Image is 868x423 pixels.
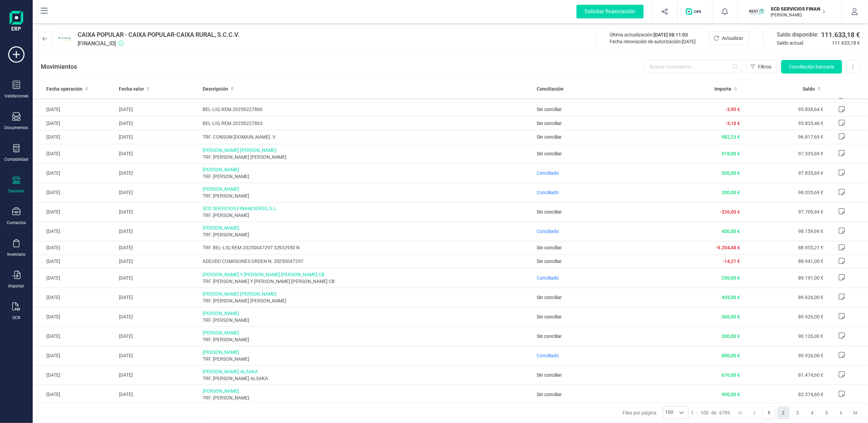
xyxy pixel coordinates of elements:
[33,163,116,183] td: [DATE]
[743,241,826,254] td: 88.955,21 €
[203,212,531,219] span: TRF. [PERSON_NAME]
[203,192,531,199] span: TRF. [PERSON_NAME]
[722,353,740,358] span: 800,00 €
[537,151,562,156] span: Sin conciliar
[722,134,740,140] span: 982,23 €
[723,258,740,264] span: -14,21 €
[537,372,562,378] span: Sin conciliar
[203,349,531,356] span: [PERSON_NAME]
[203,147,531,154] span: [PERSON_NAME] [PERSON_NAME]
[33,346,116,365] td: [DATE]
[203,336,531,343] span: TRF. [PERSON_NAME]
[537,209,562,215] span: Sin conciliar
[777,40,829,46] span: Saldo actual:
[203,317,531,324] span: TRF. [PERSON_NAME]
[691,409,730,416] div: -
[720,209,740,215] span: -326,00 €
[8,188,25,194] div: Tesorería
[33,202,116,221] td: [DATE]
[203,388,531,394] span: [PERSON_NAME]
[821,30,860,40] span: 111.633,18 €
[116,385,200,404] td: [DATE]
[832,40,860,46] span: 111.633,18 €
[622,406,689,419] div: Filas por página:
[743,103,826,116] td: 95.838,64 €
[116,254,200,268] td: [DATE]
[203,271,531,278] span: [PERSON_NAME] Y [PERSON_NAME] [PERSON_NAME] CB
[33,307,116,327] td: [DATE]
[682,1,708,22] button: Logo de OPS
[203,224,531,231] span: [PERSON_NAME]
[653,32,688,37] span: [DATE] 08:11:03
[537,353,559,358] span: Conciliado
[116,183,200,202] td: [DATE]
[701,409,709,416] span: 100
[116,268,200,288] td: [DATE]
[13,315,20,320] div: OCR
[116,202,200,221] td: [DATE]
[743,202,826,221] td: 97.709,69 €
[682,39,696,44] span: [DATE]
[78,40,239,48] span: [FINANCIAL_ID]
[777,406,790,419] button: Page 2
[743,163,826,183] td: 97.835,69 €
[33,221,116,241] td: [DATE]
[725,121,740,126] span: -3,18 €
[33,268,116,288] td: [DATE]
[116,144,200,163] td: [DATE]
[777,31,818,39] span: Saldo disponible:
[203,173,531,180] span: TRF. [PERSON_NAME]
[722,275,740,281] span: 250,00 €
[743,183,826,202] td: 98.035,69 €
[568,1,652,22] button: Solicitar financiación
[722,392,740,397] span: 900,00 €
[748,406,761,419] button: Previous Page
[203,134,531,140] span: TRF. CONSUM [DOMAIN_NAME]. V.
[33,254,116,268] td: [DATE]
[743,288,826,307] td: 89.626,00 €
[720,409,730,416] span: 6799
[577,5,644,18] div: Solicitar financiación
[743,327,826,346] td: 90.126,00 €
[537,295,562,300] span: Sin conciliar
[743,268,826,288] td: 89.191,00 €
[33,327,116,346] td: [DATE]
[743,130,826,144] td: 96.817,69 €
[663,407,675,419] span: 100
[203,231,531,238] span: TRF. [PERSON_NAME]
[33,385,116,404] td: [DATE]
[203,356,531,362] span: TRF. [PERSON_NAME]
[537,258,562,264] span: Sin conciliar
[203,166,531,173] span: [PERSON_NAME]
[203,106,531,113] span: BEL-LIQ.REM.20250227860
[203,310,531,317] span: [PERSON_NAME]
[743,144,826,163] td: 97.335,69 €
[803,85,815,92] span: Saldo
[116,103,200,116] td: [DATE]
[203,120,531,127] span: BEL-LIQ.REM.20250227863
[781,60,842,74] button: Conciliación bancaria
[203,186,531,192] span: [PERSON_NAME]
[41,62,77,72] p: Movimientos
[203,154,531,160] span: TRF. [PERSON_NAME] [PERSON_NAME]
[4,157,28,162] div: Contabilidad
[33,116,116,130] td: [DATE]
[4,93,28,99] div: Validaciones
[537,275,559,281] span: Conciliado
[725,107,740,112] span: -3,90 €
[743,365,826,385] td: 81.474,60 €
[749,4,764,19] img: SC
[203,394,531,401] span: TRF. [PERSON_NAME]
[722,151,740,156] span: 518,00 €
[33,130,116,144] td: [DATE]
[203,244,531,251] span: TRF. BEL-LIQ.REM.20250047297 32932950 N
[743,254,826,268] td: 88.941,00 €
[203,329,531,336] span: [PERSON_NAME]
[203,205,531,212] span: SCD SERVICIOS FINANCIEROS, S.L.
[743,116,826,130] td: 95.835,46 €
[610,31,696,38] div: Última actualización:
[33,241,116,254] td: [DATE]
[116,327,200,346] td: [DATE]
[116,221,200,241] td: [DATE]
[722,170,740,176] span: 500,00 €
